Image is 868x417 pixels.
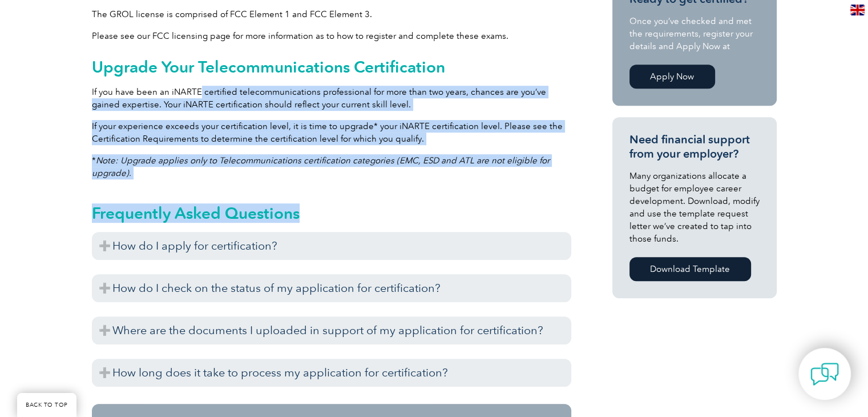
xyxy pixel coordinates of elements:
a: BACK TO TOP [17,393,76,417]
img: en [850,5,865,15]
a: Download Template [629,257,751,281]
img: contact-chat.png [810,360,839,388]
h2: Upgrade Your Telecommunications Certification [92,58,571,76]
h3: How long does it take to process my application for certification? [92,359,571,387]
h3: Need financial support from your employer? [629,133,760,161]
a: Apply Now [629,65,715,89]
p: The GROL license is comprised of FCC Element 1 and FCC Element 3. [92,8,571,21]
p: Once you’ve checked and met the requirements, register your details and Apply Now at [629,15,760,53]
h3: Where are the documents I uploaded in support of my application for certification? [92,316,571,344]
h3: How do I check on the status of my application for certification? [92,274,571,302]
h3: How do I apply for certification? [92,232,571,260]
h2: Frequently Asked Questions [92,204,571,222]
p: Please see our FCC licensing page for more information as to how to register and complete these e... [92,30,571,42]
p: Many organizations allocate a budget for employee career development. Download, modify and use th... [629,170,760,245]
p: If you have been an iNARTE certified telecommunications professional for more than two years, cha... [92,86,571,111]
em: Note: Upgrade applies only to Telecommunications certification categories (EMC, ESD and ATL are n... [92,155,550,178]
p: If your experience exceeds your certification level, it is time to upgrade* your iNARTE certifica... [92,120,571,145]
